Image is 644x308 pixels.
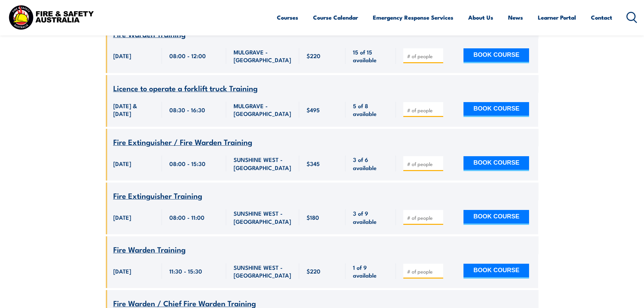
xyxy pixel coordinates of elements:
span: $220 [307,52,320,60]
span: 08:00 - 11:00 [169,213,205,221]
a: Fire Extinguisher Training [113,192,202,200]
span: $345 [307,160,320,167]
input: # of people [407,214,441,221]
span: 08:00 - 12:00 [169,52,206,60]
button: BOOK COURSE [463,48,529,63]
a: Course Calendar [313,8,358,26]
input: # of people [407,53,441,60]
span: SUNSHINE WEST - [GEOGRAPHIC_DATA] [234,209,292,225]
span: 1 of 9 available [353,263,388,279]
button: BOOK COURSE [463,156,529,171]
span: MULGRAVE - [GEOGRAPHIC_DATA] [234,48,292,64]
input: # of people [407,268,441,275]
button: BOOK COURSE [463,264,529,279]
span: [DATE] [113,160,131,167]
span: $220 [307,267,320,275]
a: Emergency Response Services [373,8,453,26]
span: 11:30 - 15:30 [169,267,202,275]
a: Contact [591,8,612,26]
span: [DATE] [113,267,131,275]
input: # of people [407,107,441,114]
span: SUNSHINE WEST - [GEOGRAPHIC_DATA] [234,263,292,279]
span: 3 of 6 available [353,156,388,171]
button: BOOK COURSE [463,102,529,117]
span: [DATE] [113,52,131,60]
span: SUNSHINE WEST - [GEOGRAPHIC_DATA] [234,156,292,171]
a: Fire Warden / Chief Fire Warden Training [113,299,256,308]
span: MULGRAVE - [GEOGRAPHIC_DATA] [234,102,292,118]
span: Fire Extinguisher / Fire Warden Training [113,136,252,147]
span: 08:00 - 15:30 [169,160,206,167]
span: 5 of 8 available [353,102,388,118]
span: [DATE] & [DATE] [113,102,154,118]
a: Licence to operate a forklift truck Training [113,84,258,93]
input: # of people [407,161,441,167]
span: $495 [307,106,320,114]
a: Fire Extinguisher / Fire Warden Training [113,138,252,146]
span: Licence to operate a forklift truck Training [113,82,258,94]
span: 3 of 9 available [353,209,388,225]
a: Courses [277,8,298,26]
span: Fire Extinguisher Training [113,190,202,201]
span: $180 [307,213,319,221]
a: Learner Portal [538,8,576,26]
a: About Us [468,8,493,26]
a: Fire Warden Training [113,245,186,254]
a: News [508,8,523,26]
span: Fire Warden Training [113,243,186,255]
span: 15 of 15 available [353,48,388,64]
button: BOOK COURSE [463,210,529,225]
span: [DATE] [113,213,131,221]
span: 08:30 - 16:30 [169,106,205,114]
